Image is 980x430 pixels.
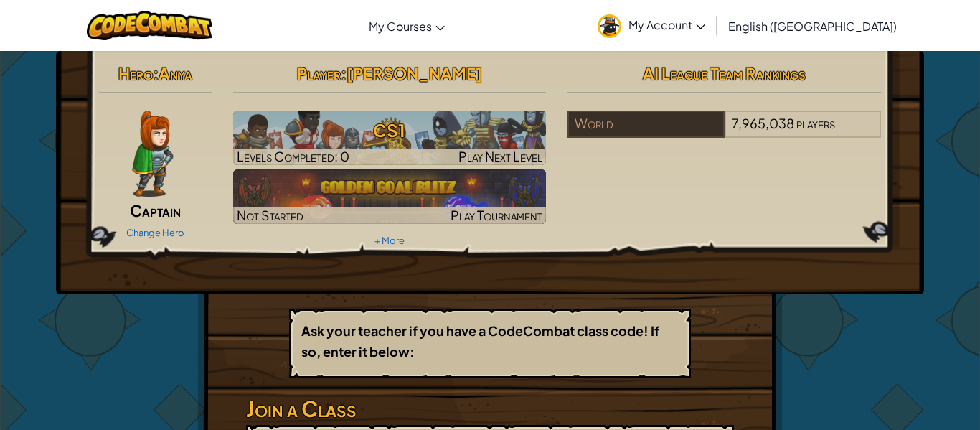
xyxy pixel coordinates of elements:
[728,19,897,34] span: English ([GEOGRAPHIC_DATA])
[126,227,184,238] a: Change Hero
[643,63,806,83] span: AI League Team Rankings
[233,111,547,165] img: CS1
[159,63,192,83] span: Anya
[369,19,432,34] span: My Courses
[341,63,347,83] span: :
[598,14,621,38] img: avatar
[132,111,173,197] img: captain-pose.png
[347,63,482,83] span: [PERSON_NAME]
[87,11,212,40] img: CodeCombat logo
[233,114,547,146] h3: CS1
[458,148,542,164] span: Play Next Level
[374,235,405,246] a: + More
[233,169,547,224] a: Not StartedPlay Tournament
[732,115,794,131] span: 7,965,038
[153,63,159,83] span: :
[721,6,904,45] a: English ([GEOGRAPHIC_DATA])
[130,200,181,220] span: Captain
[567,124,881,141] a: World7,965,038players
[451,207,542,223] span: Play Tournament
[628,17,705,32] span: My Account
[590,3,712,48] a: My Account
[362,6,452,45] a: My Courses
[297,63,341,83] span: Player
[237,207,303,223] span: Not Started
[301,322,659,360] b: Ask your teacher if you have a CodeCombat class code! If so, enter it below:
[237,148,349,164] span: Levels Completed: 0
[246,393,734,425] h3: Join a Class
[796,115,835,131] span: players
[567,111,724,138] div: World
[118,63,153,83] span: Hero
[233,111,547,165] a: Play Next Level
[233,169,547,224] img: Golden Goal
